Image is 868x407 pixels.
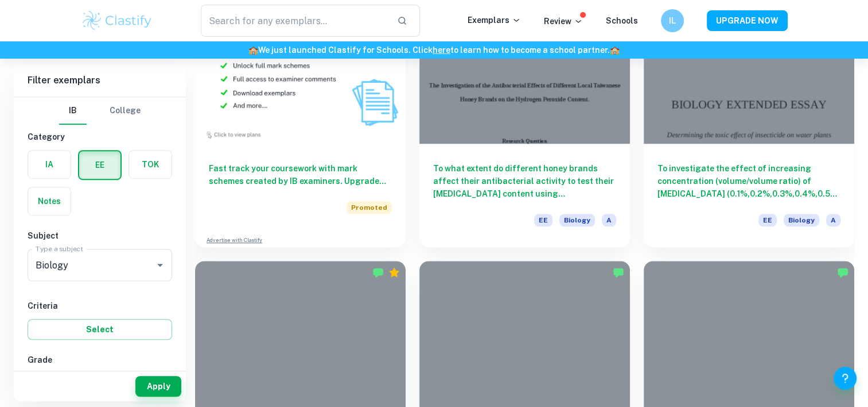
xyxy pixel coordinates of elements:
h6: To what extent do different honey brands affect their antibacterial activity to test their [MEDIC... [433,162,616,200]
label: Type a subject [36,244,83,254]
span: A [602,214,616,226]
button: Notes [28,187,71,215]
button: IB [59,97,87,125]
a: here [433,45,450,55]
p: Exemplars [468,14,521,26]
span: EE [758,214,777,226]
img: Marked [613,267,624,278]
span: 🏫 [248,45,258,55]
h6: Filter exemplars [14,64,186,97]
button: IA [28,151,71,178]
span: Promoted [347,201,392,214]
h6: Category [28,130,172,143]
p: Review [544,15,583,28]
button: College [110,97,141,125]
input: Search for any exemplars... [201,5,388,37]
span: Biology [784,214,819,226]
button: Open [152,257,168,273]
div: Premium [388,267,400,278]
button: IL [661,9,684,32]
button: UPGRADE NOW [707,10,788,31]
img: Clastify logo [81,9,154,32]
h6: We just launched Clastify for Schools. Click to learn how to become a school partner. [2,44,866,56]
h6: Criteria [28,300,172,312]
button: EE [79,151,120,179]
a: Advertise with Clastify [207,236,262,244]
span: 🏫 [610,45,620,55]
div: Filter type choice [59,97,141,125]
img: Marked [372,267,384,278]
a: Schools [606,16,638,25]
span: A [826,214,840,226]
img: Marked [837,267,848,278]
span: EE [534,214,552,226]
button: Select [28,319,172,340]
h6: Grade [28,354,172,366]
button: Help and Feedback [834,367,857,390]
h6: To investigate the effect of increasing concentration (volume/volume ratio) of [MEDICAL_DATA] (0.... [657,162,840,200]
h6: Subject [28,229,172,242]
button: Apply [135,376,181,397]
h6: Fast track your coursework with mark schemes created by IB examiners. Upgrade now [209,162,392,187]
span: Biology [559,214,595,226]
button: TOK [129,151,172,178]
h6: IL [665,14,679,27]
